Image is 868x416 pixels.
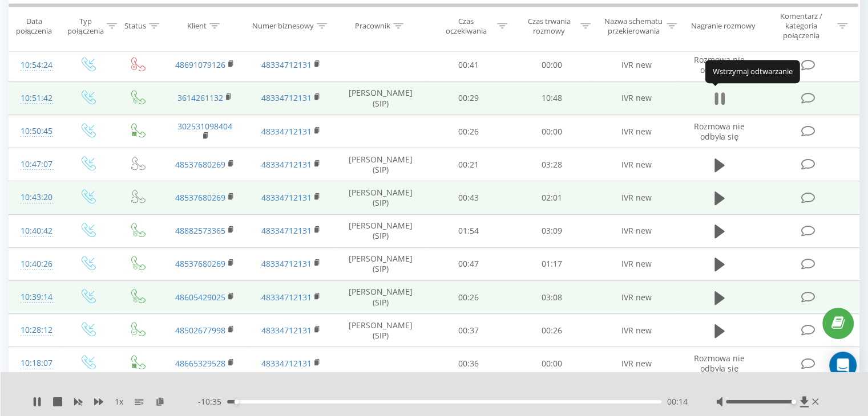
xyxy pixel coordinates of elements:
[124,22,146,31] div: Status
[593,181,679,214] td: IVR new
[21,352,51,374] div: 10:18:07
[593,81,679,115] td: IVR new
[21,120,51,142] div: 10:50:45
[510,214,593,247] td: 03:09
[175,159,225,170] a: 48537680269
[177,92,223,103] a: 3614261132
[510,314,593,347] td: 00:26
[9,17,59,36] div: Data połączenia
[510,115,593,148] td: 00:00
[261,258,312,269] a: 48334712131
[427,314,510,347] td: 00:37
[691,22,756,31] div: Nagranie rozmowy
[427,148,510,181] td: 00:21
[334,281,427,314] td: [PERSON_NAME] (SIP)
[829,352,857,379] div: Open Intercom Messenger
[427,81,510,115] td: 00:29
[334,148,427,181] td: [PERSON_NAME] (SIP)
[261,159,312,170] a: 48334712131
[791,399,796,404] div: Accessibility label
[427,214,510,247] td: 01:54
[175,358,225,369] a: 48665329528
[198,396,227,407] span: - 10:35
[21,220,51,242] div: 10:40:42
[21,286,51,308] div: 10:39:14
[187,22,207,31] div: Klient
[21,87,51,109] div: 10:51:42
[261,292,312,303] a: 48334712131
[261,358,312,369] a: 48334712131
[235,399,239,404] div: Accessibility label
[593,214,679,247] td: IVR new
[510,247,593,280] td: 01:17
[427,115,510,148] td: 00:26
[694,121,745,142] span: Rozmowa nie odbyła się
[510,81,593,115] td: 10:48
[261,126,312,137] a: 48334712131
[593,347,679,380] td: IVR new
[510,48,593,81] td: 00:00
[667,396,688,407] span: 00:14
[252,22,314,31] div: Numer biznesowy
[334,314,427,347] td: [PERSON_NAME] (SIP)
[593,148,679,181] td: IVR new
[21,54,51,76] div: 10:54:24
[261,225,312,236] a: 48334712131
[115,396,123,407] span: 1 x
[175,258,225,269] a: 48537680269
[261,92,312,103] a: 48334712131
[427,181,510,214] td: 00:43
[520,17,578,36] div: Czas trwania rozmowy
[261,325,312,336] a: 48334712131
[21,253,51,275] div: 10:40:26
[175,192,225,203] a: 48537680269
[510,347,593,380] td: 00:00
[510,281,593,314] td: 03:08
[261,59,312,70] a: 48334712131
[175,225,225,236] a: 48882573365
[427,247,510,280] td: 00:47
[334,81,427,115] td: [PERSON_NAME] (SIP)
[355,22,390,31] div: Pracownik
[175,292,225,303] a: 48605429025
[261,192,312,203] a: 48334712131
[593,115,679,148] td: IVR new
[593,281,679,314] td: IVR new
[694,54,745,75] span: Rozmowa nie odbyła się
[604,17,664,36] div: Nazwa schematu przekierowania
[175,325,225,336] a: 48502677998
[67,17,103,36] div: Typ połączenia
[21,319,51,341] div: 10:28:12
[334,181,427,214] td: [PERSON_NAME] (SIP)
[510,148,593,181] td: 03:28
[21,186,51,209] div: 10:43:20
[427,281,510,314] td: 00:26
[705,60,800,83] div: Wstrzymaj odtwarzanie
[177,121,232,132] a: 302531098404
[768,12,834,41] div: Komentarz / kategoria połączenia
[438,17,495,36] div: Czas oczekiwania
[427,347,510,380] td: 00:36
[593,314,679,347] td: IVR new
[694,353,745,374] span: Rozmowa nie odbyła się
[593,247,679,280] td: IVR new
[21,153,51,176] div: 10:47:07
[427,48,510,81] td: 00:41
[334,247,427,280] td: [PERSON_NAME] (SIP)
[175,59,225,70] a: 48691079126
[510,181,593,214] td: 02:01
[593,48,679,81] td: IVR new
[334,214,427,247] td: [PERSON_NAME] (SIP)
